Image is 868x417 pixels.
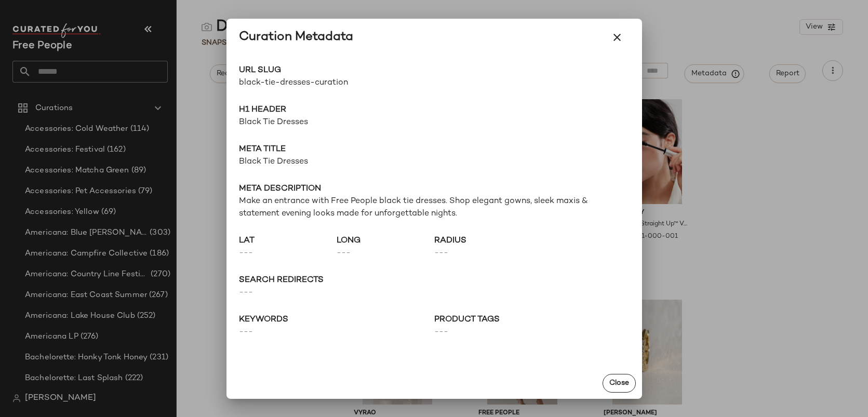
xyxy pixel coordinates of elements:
div: Curation Metadata [239,29,353,46]
span: --- [239,287,630,299]
span: Product Tags [434,314,630,326]
span: Meta title [239,143,630,156]
span: Make an entrance with Free People black tie dresses. Shop elegant gowns, sleek maxis & statement ... [239,195,630,220]
span: URL Slug [239,64,434,77]
span: Meta description [239,183,630,195]
span: --- [239,247,337,260]
span: Black Tie Dresses [239,156,630,168]
button: Close [603,374,636,393]
span: black-tie-dresses-curation [239,77,434,89]
span: --- [434,326,630,339]
span: keywords [239,314,434,326]
span: Close [609,379,629,387]
span: --- [337,247,434,260]
span: long [337,235,434,247]
span: Black Tie Dresses [239,116,630,129]
span: search redirects [239,274,630,287]
span: H1 Header [239,104,630,116]
span: radius [434,235,532,247]
span: --- [239,326,434,339]
span: --- [434,247,532,260]
span: lat [239,235,337,247]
